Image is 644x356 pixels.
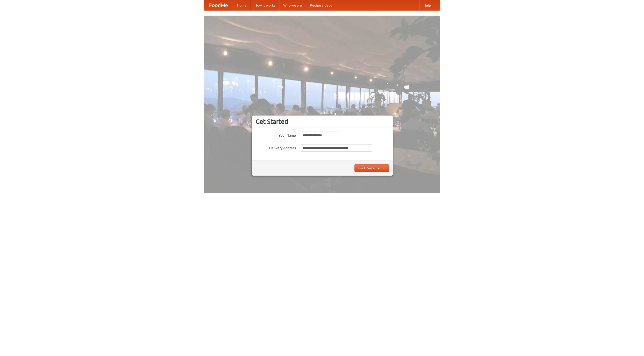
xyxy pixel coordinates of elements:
a: Help [419,0,435,10]
a: FoodMe [204,0,233,10]
h3: Get Started [256,118,389,125]
a: Home [233,0,251,10]
label: Your Name [256,132,296,138]
button: Find Restaurants! [354,164,389,172]
label: Delivery Address [256,144,296,150]
a: Recipe videos [306,0,336,10]
a: Who we are [279,0,306,10]
a: How it works [251,0,279,10]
